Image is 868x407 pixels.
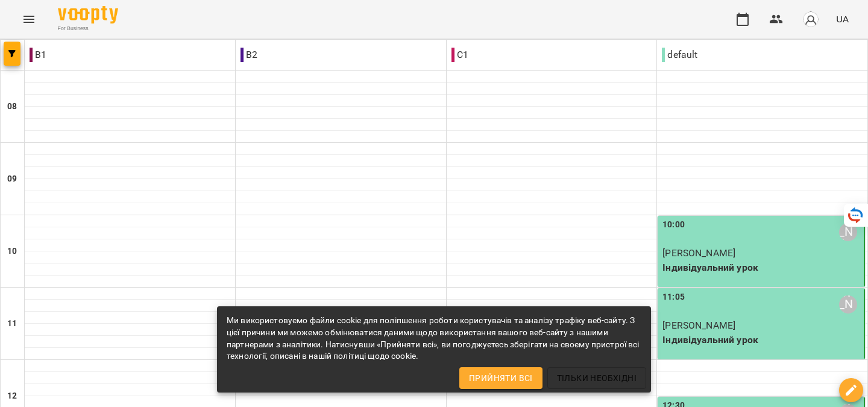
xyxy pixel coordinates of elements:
label: 11:05 [662,291,685,304]
p: С1 [451,48,468,62]
p: В2 [241,48,257,62]
button: UA [831,8,854,30]
label: 10:00 [662,218,685,232]
p: Індивідуальний урок [662,333,862,347]
span: Тільки необхідні [557,371,637,385]
img: Voopty Logo [58,6,118,24]
p: default [662,48,697,62]
span: [PERSON_NAME] [662,320,735,331]
h6: 11 [7,317,17,330]
span: For Business [58,25,118,33]
h6: 08 [7,100,17,113]
p: В1 [30,48,46,62]
button: Тільки необхідні [547,367,646,389]
h6: 09 [7,172,17,186]
div: Ми використовуємо файли cookie для поліпшення роботи користувачів та аналізу трафіку веб-сайту. З... [227,310,641,367]
h6: 12 [7,390,17,403]
button: Menu [14,5,43,34]
div: Фурлет Вікторія [839,295,857,314]
div: Фурлет Вікторія [839,223,857,241]
img: avatar_s.png [802,11,819,28]
p: Індивідуальний урок [662,260,862,275]
span: Прийняти всі [469,371,533,385]
span: [PERSON_NAME] [662,247,735,259]
h6: 10 [7,245,17,258]
button: Прийняти всі [459,367,542,389]
span: UA [836,13,849,25]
